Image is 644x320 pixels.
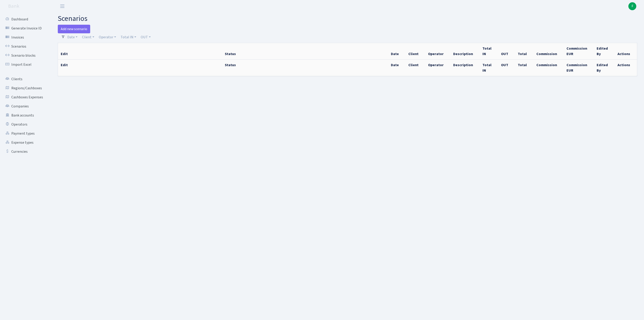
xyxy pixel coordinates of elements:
[58,13,87,24] span: scenarios
[2,138,48,147] a: Expense types
[57,2,68,10] button: Toggle navigation
[498,43,515,60] th: OUT
[564,43,594,60] th: Commission EUR
[425,60,450,76] th: Operator
[80,33,96,41] a: Client
[2,42,48,51] a: Scenarios
[2,33,48,42] a: Invoices
[222,60,388,76] th: Status
[534,60,564,76] th: Commission
[406,60,425,76] th: Client
[139,33,153,41] a: OUT
[388,60,406,76] th: Date
[450,43,480,60] th: Description
[97,33,118,41] a: Operator
[406,43,425,60] th: Client
[480,43,498,60] th: Total IN
[58,25,90,33] a: Add new scenario
[425,43,450,60] th: Operator
[2,24,48,33] a: Generate Invoice ID
[2,129,48,138] a: Payment types
[564,60,594,76] th: Commission EUR
[515,60,534,76] th: Total
[388,43,406,60] th: Date
[615,43,637,60] th: Actions
[2,84,48,93] a: Regions/Cashboxes
[2,15,48,24] a: Dashboard
[119,33,138,41] a: Total IN
[594,60,615,76] th: Edited By
[480,60,498,76] th: Total IN
[450,60,480,76] th: Description
[628,2,636,10] a: F
[58,60,222,76] th: Edit
[65,33,79,41] a: Date
[2,147,48,156] a: Currencies
[2,102,48,111] a: Companies
[2,60,48,69] a: Import Excel
[58,43,222,60] th: Edit
[498,60,515,76] th: OUT
[2,120,48,129] a: Operators
[2,93,48,102] a: Cashboxes Expenses
[594,43,615,60] th: Edited By
[534,43,564,60] th: Commission
[2,51,48,60] a: Scenario blocks
[2,111,48,120] a: Bank accounts
[222,43,388,60] th: Status
[515,43,534,60] th: Total
[615,60,637,76] th: Actions
[2,75,48,84] a: Clients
